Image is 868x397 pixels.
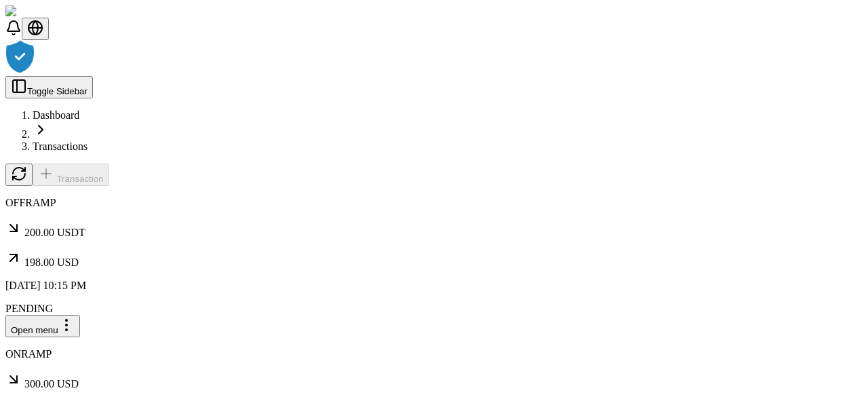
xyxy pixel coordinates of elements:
button: Transaction [33,164,109,186]
p: 200.00 USDT [5,220,863,239]
img: ShieldPay Logo [5,5,86,18]
span: Open menu [11,325,58,335]
button: Open menu [5,315,80,337]
a: Transactions [33,140,87,152]
p: ONRAMP [5,348,863,360]
nav: breadcrumb [5,109,863,153]
p: 198.00 USD [5,250,863,269]
span: Transaction [56,174,103,184]
p: 300.00 USD [5,371,863,390]
p: OFFRAMP [5,197,863,209]
button: Toggle Sidebar [5,76,93,98]
p: [DATE] 10:15 PM [5,280,863,292]
div: PENDING [5,303,863,315]
a: Dashboard [33,109,79,121]
span: Toggle Sidebar [27,86,87,96]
